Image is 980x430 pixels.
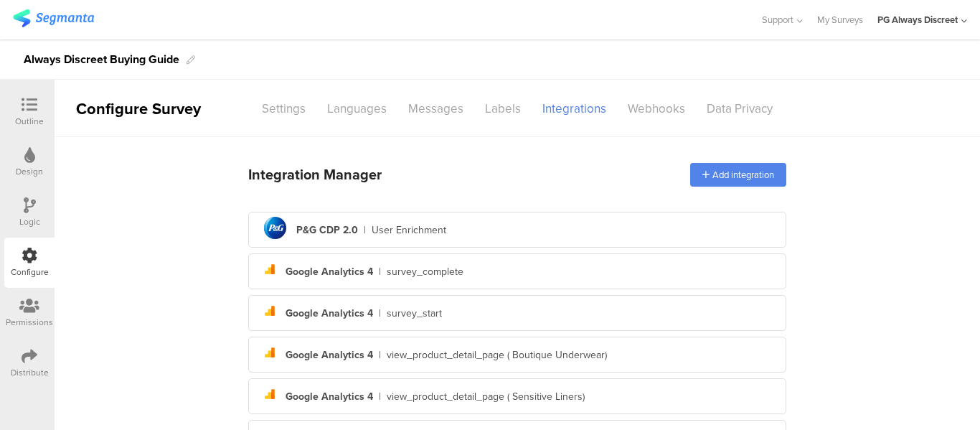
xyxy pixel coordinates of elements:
[617,96,696,121] div: Webhooks
[11,266,49,279] div: Configure
[397,96,474,121] div: Messages
[24,48,179,71] div: Always Discreet Buying Guide
[387,264,463,279] div: survey_complete
[15,115,44,128] div: Outline
[248,164,382,185] div: Integration Manager
[55,97,220,121] div: Configure Survey
[251,96,316,121] div: Settings
[387,306,442,321] div: survey_start
[877,13,958,27] div: PG Always Discreet
[286,264,373,279] div: Google Analytics 4
[286,347,373,363] div: Google Analytics 4
[316,96,397,121] div: Languages
[296,223,358,238] div: P&G CDP 2.0
[379,389,381,404] div: |
[379,306,381,321] div: |
[474,96,532,121] div: Labels
[16,165,43,178] div: Design
[372,223,446,238] div: User Enrichment
[286,306,373,321] div: Google Analytics 4
[11,366,49,379] div: Distribute
[13,9,94,27] img: segmanta logo
[379,347,381,363] div: |
[532,96,617,121] div: Integrations
[6,316,53,329] div: Permissions
[762,13,793,27] span: Support
[286,389,373,404] div: Google Analytics 4
[19,215,40,228] div: Logic
[379,264,381,279] div: |
[690,163,786,187] div: Add integration
[387,347,607,363] div: view_product_detail_page ( Boutique Underwear)
[387,389,585,404] div: view_product_detail_page ( Sensitive Liners)
[364,223,366,238] div: |
[696,96,783,121] div: Data Privacy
